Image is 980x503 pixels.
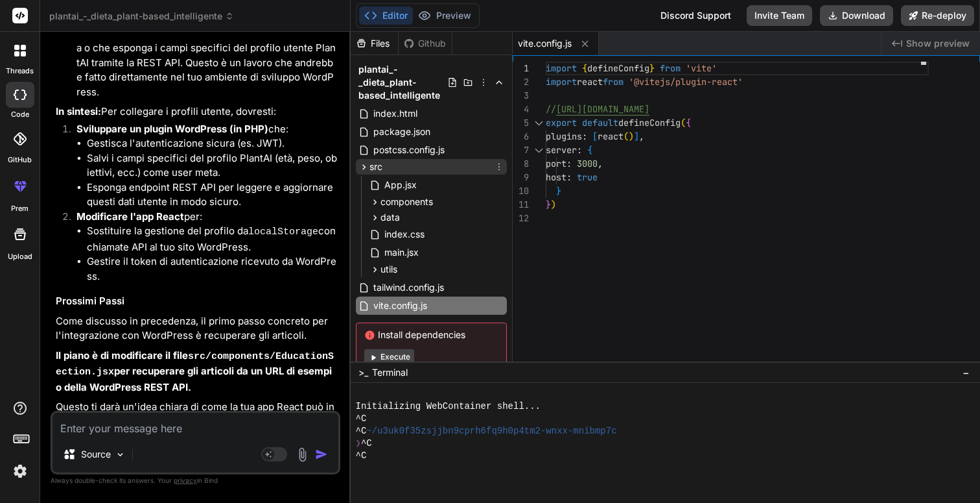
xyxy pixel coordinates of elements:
[399,37,452,50] div: Github
[546,103,556,115] span: //
[372,106,419,121] span: index.html
[587,62,649,74] span: defineConfig
[618,117,681,129] span: defineConfig
[960,362,972,383] button: −
[518,37,572,50] span: vite.config.js
[556,103,649,115] span: [URL][DOMAIN_NAME]
[356,425,367,437] span: ^C
[87,151,338,180] li: Salvi i campi specifici del profilo PlantAI (età, peso, obiettivi, ecc.) come user meta.
[372,280,445,295] span: tailwind.config.js
[56,104,338,119] p: Per collegare i profili utente, dovresti:
[366,425,616,437] span: ~/u3uk0f35zsjjbn9cprh6fq9h0p4tm2-wnxx-mnibmp7c
[546,76,577,88] span: import
[513,116,529,130] div: 5
[577,171,598,183] span: true
[592,130,598,142] span: [
[582,130,587,142] span: :
[513,143,529,157] div: 7
[174,476,197,484] span: privacy
[115,449,126,460] img: Pick Models
[546,171,566,183] span: host
[56,351,334,378] code: src/components/EducationSection.jsx
[513,103,529,116] div: 4
[566,171,572,183] span: :
[681,117,686,129] span: (
[577,76,603,88] span: react
[66,122,338,210] li: che:
[359,6,413,25] button: Editor
[686,117,691,129] span: {
[295,447,310,462] img: attachment
[56,314,338,343] p: Come discusso in precedenza, il primo passo concreto per l'integrazione con WordPress è recuperar...
[660,62,681,74] span: from
[624,130,629,142] span: (
[87,254,338,284] li: Gestire il token di autenticazione ricevuto da WordPress.
[962,366,970,379] span: −
[315,448,328,461] img: icon
[380,195,433,208] span: components
[364,328,498,341] span: Install dependencies
[358,63,447,102] span: plantai_-_dieta_plant-based_intelligente
[513,184,529,198] div: 10
[906,37,970,50] span: Show preview
[356,413,367,425] span: ^C
[820,5,893,26] button: Download
[513,62,529,75] div: 1
[356,437,361,450] span: ❯
[56,294,338,309] h3: Prossimi Passi
[380,263,397,276] span: utils
[582,117,618,129] span: default
[556,185,561,197] span: }
[369,160,382,173] span: src
[582,62,587,74] span: {
[56,400,338,473] p: Questo ti darà un'idea chiara di come la tua app React può interagire con il tuo sito WordPress. ...
[653,5,739,26] div: Discord Support
[356,400,541,413] span: Initializing WebContainer shell...
[686,62,717,74] span: 'vite'
[629,130,634,142] span: )
[577,158,598,169] span: 3000
[11,203,29,214] label: prem
[546,130,582,142] span: plugins
[76,123,268,135] strong: Sviluppare un plugin WordPress (in PHP)
[639,130,644,142] span: ,
[598,158,603,169] span: ,
[513,89,529,103] div: 3
[8,154,32,166] label: GitHub
[11,109,29,120] label: code
[361,437,372,450] span: ^C
[51,474,340,487] p: Always double-check its answers. Your in Bind
[546,62,577,74] span: import
[380,211,400,224] span: data
[383,177,418,193] span: App.jsx
[603,76,624,88] span: from
[546,117,577,129] span: export
[629,76,743,88] span: '@vitejs/plugin-react'
[546,144,577,156] span: server
[356,450,367,462] span: ^C
[358,366,368,379] span: >_
[577,144,582,156] span: :
[66,210,338,284] li: per:
[513,130,529,143] div: 6
[248,227,318,238] code: localStorage
[513,75,529,89] div: 2
[87,180,338,210] li: Esponga endpoint REST API per leggere e aggiornare questi dati utente in modo sicuro.
[513,171,529,184] div: 9
[513,198,529,212] div: 11
[76,210,184,223] strong: Modificare l'app React
[383,227,426,242] span: index.css
[546,199,551,210] span: }
[530,143,547,157] div: Click to collapse the range.
[87,224,338,254] li: Sostituire la gestione del profilo da con chiamate API al tuo sito WordPress.
[6,66,34,77] label: threads
[56,105,101,117] strong: In sintesi:
[747,5,812,26] button: Invite Team
[551,199,556,210] span: )
[351,37,398,50] div: Files
[530,116,547,130] div: Click to collapse the range.
[901,5,974,26] button: Re-deploy
[546,158,566,169] span: port
[587,144,592,156] span: {
[364,349,414,365] button: Execute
